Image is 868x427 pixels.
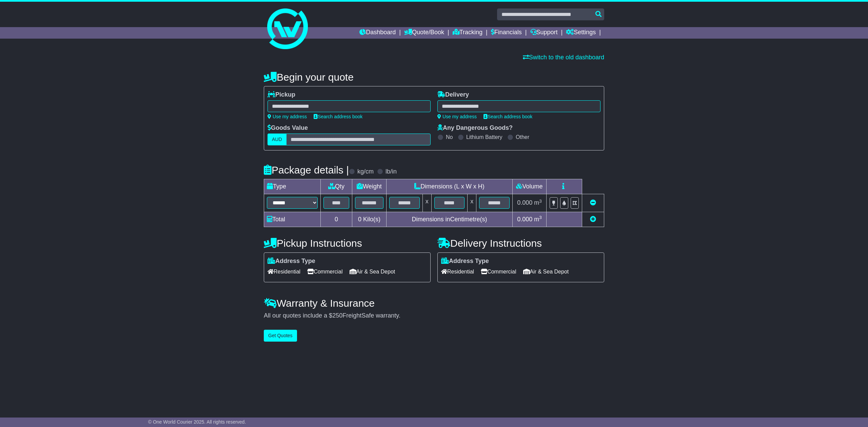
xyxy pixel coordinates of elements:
[534,199,542,206] span: m
[148,419,246,425] span: © One World Courier 2025. All rights reserved.
[466,134,502,140] label: Lithium Battery
[321,179,352,194] td: Qty
[357,168,374,176] label: kg/cm
[491,27,522,39] a: Financials
[517,216,532,223] span: 0.000
[530,27,558,39] a: Support
[468,194,476,212] td: x
[437,124,513,132] label: Any Dangerous Goods?
[264,179,321,194] td: Type
[332,312,342,319] span: 250
[484,114,532,119] a: Search address book
[422,194,431,212] td: x
[314,114,362,119] a: Search address book
[268,134,287,145] label: AUD
[268,124,308,132] label: Goods Value
[441,258,489,265] label: Address Type
[539,215,542,220] sup: 3
[268,258,315,265] label: Address Type
[481,266,516,277] span: Commercial
[566,27,596,39] a: Settings
[386,168,397,176] label: lb/in
[268,266,300,277] span: Residential
[264,312,604,320] div: All our quotes include a $ FreightSafe warranty.
[268,114,307,119] a: Use my address
[453,27,482,39] a: Tracking
[437,238,604,249] h4: Delivery Instructions
[590,216,596,223] a: Add new item
[268,91,295,99] label: Pickup
[352,179,387,194] td: Weight
[386,179,512,194] td: Dimensions (L x W x H)
[264,330,297,342] button: Get Quotes
[264,298,604,309] h4: Warranty & Insurance
[386,212,512,227] td: Dimensions in Centimetre(s)
[437,91,469,99] label: Delivery
[539,199,542,204] sup: 3
[264,238,431,249] h4: Pickup Instructions
[350,266,395,277] span: Air & Sea Depot
[441,266,474,277] span: Residential
[264,72,604,83] h4: Begin your quote
[523,266,569,277] span: Air & Sea Depot
[264,164,349,176] h4: Package details |
[352,212,387,227] td: Kilo(s)
[512,179,546,194] td: Volume
[358,216,361,223] span: 0
[321,212,352,227] td: 0
[516,134,529,140] label: Other
[437,114,477,119] a: Use my address
[517,199,532,206] span: 0.000
[264,212,321,227] td: Total
[534,216,542,223] span: m
[523,54,604,61] a: Switch to the old dashboard
[404,27,444,39] a: Quote/Book
[359,27,396,39] a: Dashboard
[307,266,342,277] span: Commercial
[446,134,453,140] label: No
[590,199,596,206] a: Remove this item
